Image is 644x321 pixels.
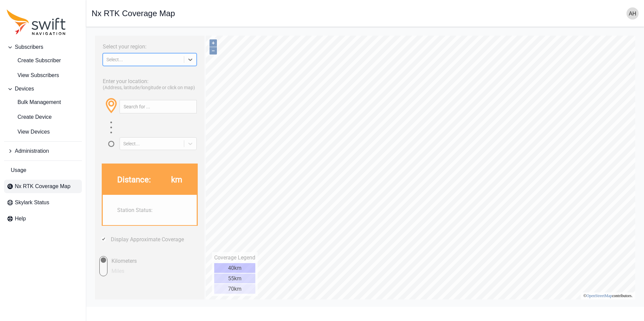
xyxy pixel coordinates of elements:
[15,182,70,190] span: Nx RTK Coverage Map
[492,261,541,266] li: © contributors.
[123,231,164,241] div: 40km
[4,125,82,139] a: View Devices
[4,164,82,177] a: Usage
[15,199,49,207] span: Skylark Status
[92,9,175,17] h1: Nx RTK Coverage Map
[495,261,520,266] a: OpenStreetMap
[7,71,59,79] span: View Subscribers
[7,113,52,121] span: Create Device
[15,43,43,51] span: Subscribers
[92,32,639,301] iframe: RTK Map
[4,40,82,54] button: Subscribers
[4,54,82,67] a: Create Subscriber
[15,85,34,93] span: Devices
[4,180,82,193] a: Nx RTK Coverage Map
[15,215,26,223] span: Help
[7,57,61,65] span: Create Subscriber
[11,166,26,174] span: Usage
[4,69,82,82] a: View Subscribers
[4,212,82,225] a: Help
[4,196,82,209] a: Skylark Status
[7,98,61,106] span: Bulk Management
[4,110,82,124] a: Create Device
[4,96,82,109] a: Bulk Management
[7,128,50,136] span: View Devices
[123,241,164,251] div: 55km
[15,147,49,155] span: Administration
[123,222,164,228] div: Coverage Legend
[4,82,82,96] button: Devices
[626,7,639,20] img: user photo
[4,144,82,158] button: Administration
[123,252,164,261] div: 70km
